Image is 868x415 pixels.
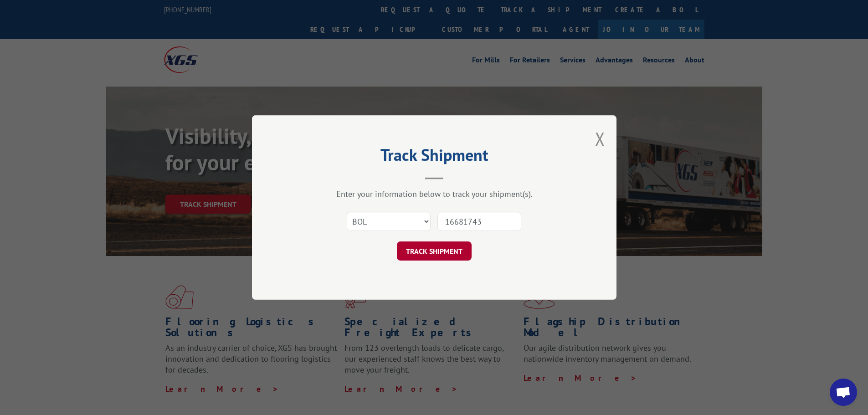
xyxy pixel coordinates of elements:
button: TRACK SHIPMENT [397,241,472,261]
div: Open chat [830,379,857,406]
button: Close modal [595,127,605,151]
input: Number(s) [437,212,521,231]
h2: Track Shipment [298,149,571,166]
div: Enter your information below to track your shipment(s). [298,189,571,199]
